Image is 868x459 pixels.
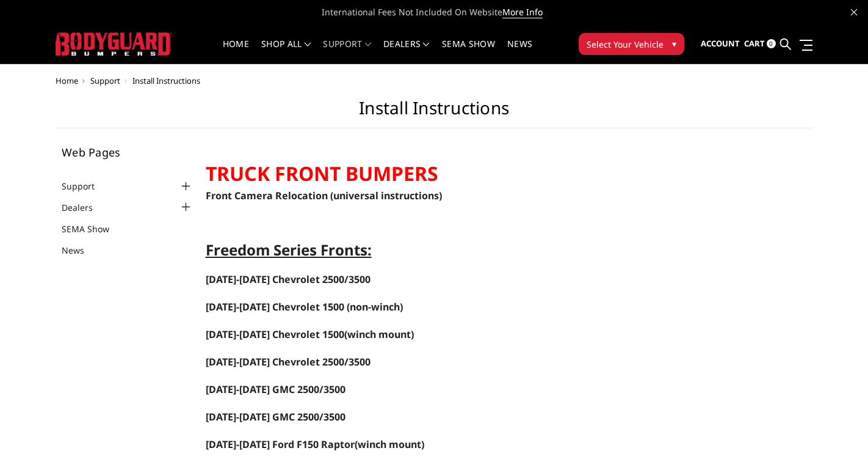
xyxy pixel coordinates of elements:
[672,37,676,50] span: ▾
[206,328,344,341] a: [DATE]-[DATE] Chevrolet 1500
[206,438,355,451] a: [DATE]-[DATE] Ford F150 Raptor
[132,75,200,86] span: Install Instructions
[56,75,78,86] a: Home
[701,38,740,49] span: Account
[206,355,371,369] span: [DATE]-[DATE] Chevrolet 2500/3500
[744,38,765,49] span: Cart
[62,222,125,235] a: SEMA Show
[767,39,776,48] span: 0
[206,328,414,341] span: (winch mount)
[206,356,371,368] a: [DATE]-[DATE] Chevrolet 2500/3500
[261,40,311,64] a: shop all
[323,40,371,64] a: Support
[587,38,664,51] span: Select Your Vehicle
[744,28,776,61] a: Cart 0
[206,240,372,260] span: Freedom Series Fronts:
[701,28,740,61] a: Account
[206,301,344,313] a: [DATE]-[DATE] Chevrolet 1500
[206,189,442,202] a: Front Camera Relocation (universal instructions)
[383,40,430,64] a: Dealers
[62,180,110,193] a: Support
[206,438,424,451] span: (winch mount)
[206,273,371,286] a: [DATE]-[DATE] Chevrolet 2500/3500
[442,40,495,64] a: SEMA Show
[206,160,438,186] strong: TRUCK FRONT BUMPERS
[223,40,249,64] a: Home
[206,410,345,424] span: [DATE]-[DATE] GMC 2500/3500
[90,75,120,86] a: Support
[62,147,193,158] h5: Web Pages
[206,411,345,423] a: [DATE]-[DATE] GMC 2500/3500
[507,40,532,64] a: News
[62,201,108,214] a: Dealers
[56,98,812,128] h1: Install Instructions
[206,383,345,396] a: [DATE]-[DATE] GMC 2500/3500
[347,300,403,314] span: (non-winch)
[56,32,172,55] img: BODYGUARD BUMPERS
[807,400,868,459] iframe: Chat Widget
[502,6,543,18] a: More Info
[62,244,99,257] a: News
[579,33,684,55] button: Select Your Vehicle
[206,300,344,314] span: [DATE]-[DATE] Chevrolet 1500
